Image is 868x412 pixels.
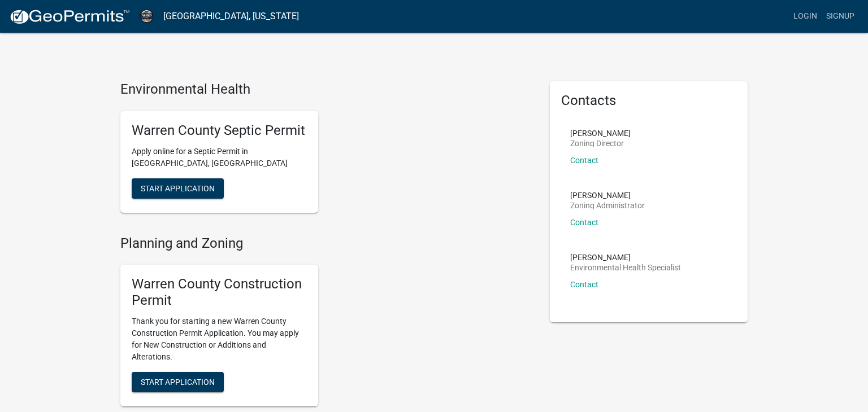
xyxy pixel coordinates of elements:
[570,280,598,289] a: Contact
[132,146,307,169] p: Apply online for a Septic Permit in [GEOGRAPHIC_DATA], [GEOGRAPHIC_DATA]
[561,93,736,109] h5: Contacts
[822,6,859,27] a: Signup
[132,372,224,392] button: Start Application
[570,253,681,261] p: [PERSON_NAME]
[789,6,822,27] a: Login
[570,156,598,165] a: Contact
[570,201,645,209] p: Zoning Administrator
[132,315,307,363] p: Thank you for starting a new Warren County Construction Permit Application. You may apply for New...
[570,218,598,227] a: Contact
[570,191,645,199] p: [PERSON_NAME]
[570,264,681,271] p: Environmental Health Specialist
[132,122,307,139] h5: Warren County Septic Permit
[570,139,631,147] p: Zoning Director
[132,178,224,199] button: Start Application
[132,276,307,309] h5: Warren County Construction Permit
[141,183,215,192] span: Start Application
[570,129,631,137] p: [PERSON_NAME]
[141,377,215,386] span: Start Application
[120,81,533,98] h4: Environmental Health
[139,8,154,24] img: Warren County, Iowa
[120,235,533,252] h4: Planning and Zoning
[163,7,299,26] a: [GEOGRAPHIC_DATA], [US_STATE]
